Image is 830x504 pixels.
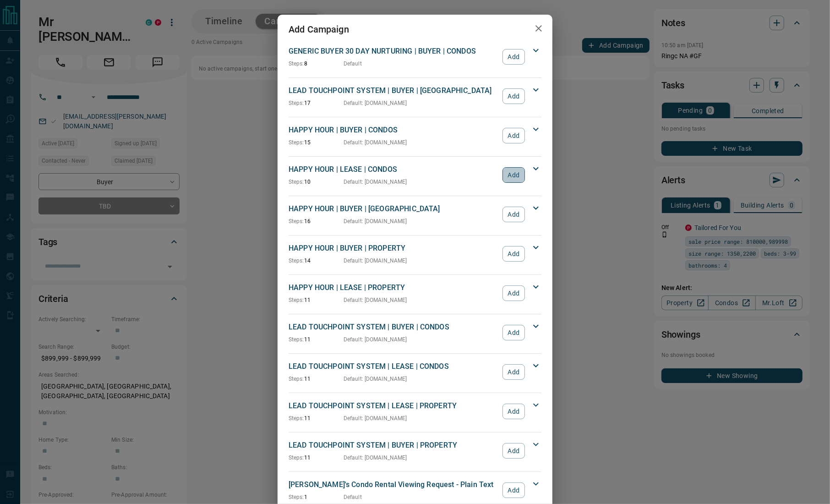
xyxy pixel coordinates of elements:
[289,477,541,503] div: [PERSON_NAME]'s Condo Rental Viewing Request - Plain TextSteps:1DefaultAdd
[289,217,344,225] p: 16
[502,443,525,459] button: Add
[502,207,525,222] button: Add
[289,257,304,264] span: Steps:
[289,322,498,333] p: LEAD TOUCHPOINT SYSTEM | BUYER | CONDOS
[289,100,304,106] span: Steps:
[289,280,541,306] div: HAPPY HOUR | LEASE | PROPERTYSteps:11Default: [DOMAIN_NAME]Add
[344,178,407,186] p: Default : [DOMAIN_NAME]
[289,359,541,385] div: LEAD TOUCHPOINT SYSTEM | LEASE | CONDOSSteps:11Default: [DOMAIN_NAME]Add
[289,99,344,107] p: 17
[289,243,498,254] p: HAPPY HOUR | BUYER | PROPERTY
[289,60,304,67] span: Steps:
[289,164,498,175] p: HAPPY HOUR | LEASE | CONDOS
[289,44,541,70] div: GENERIC BUYER 30 DAY NURTURING | BUYER | CONDOSSteps:8DefaultAdd
[289,414,344,422] p: 11
[289,202,541,227] div: HAPPY HOUR | BUYER | [GEOGRAPHIC_DATA]Steps:16Default: [DOMAIN_NAME]Add
[289,454,344,462] p: 11
[289,85,498,96] p: LEAD TOUCHPOINT SYSTEM | BUYER | [GEOGRAPHIC_DATA]
[289,257,344,265] p: 14
[289,296,344,304] p: 11
[502,49,525,65] button: Add
[344,454,407,462] p: Default : [DOMAIN_NAME]
[289,494,304,500] span: Steps:
[289,455,304,461] span: Steps:
[289,46,498,57] p: GENERIC BUYER 30 DAY NURTURING | BUYER | CONDOS
[289,179,304,185] span: Steps:
[278,15,360,44] h2: Add Campaign
[289,162,541,188] div: HAPPY HOUR | LEASE | CONDOSSteps:10Default: [DOMAIN_NAME]Add
[344,375,407,383] p: Default : [DOMAIN_NAME]
[289,493,344,501] p: 1
[289,438,541,464] div: LEAD TOUCHPOINT SYSTEM | BUYER | PROPERTYSteps:11Default: [DOMAIN_NAME]Add
[289,60,344,68] p: 8
[289,335,344,344] p: 11
[344,138,407,147] p: Default : [DOMAIN_NAME]
[289,415,304,422] span: Steps:
[289,178,344,186] p: 10
[289,375,344,383] p: 11
[289,139,304,146] span: Steps:
[289,479,498,490] p: [PERSON_NAME]'s Condo Rental Viewing Request - Plain Text
[502,404,525,419] button: Add
[502,167,525,183] button: Add
[344,99,407,107] p: Default : [DOMAIN_NAME]
[344,335,407,344] p: Default : [DOMAIN_NAME]
[289,399,541,424] div: LEAD TOUCHPOINT SYSTEM | LEASE | PROPERTYSteps:11Default: [DOMAIN_NAME]Add
[344,414,407,422] p: Default : [DOMAIN_NAME]
[289,440,498,451] p: LEAD TOUCHPOINT SYSTEM | BUYER | PROPERTY
[344,60,362,68] p: Default
[289,123,541,148] div: HAPPY HOUR | BUYER | CONDOSSteps:15Default: [DOMAIN_NAME]Add
[502,128,525,143] button: Add
[502,364,525,380] button: Add
[502,246,525,262] button: Add
[289,376,304,382] span: Steps:
[289,282,498,293] p: HAPPY HOUR | LEASE | PROPERTY
[502,88,525,104] button: Add
[289,218,304,225] span: Steps:
[289,400,498,411] p: LEAD TOUCHPOINT SYSTEM | LEASE | PROPERTY
[502,285,525,301] button: Add
[344,296,407,304] p: Default : [DOMAIN_NAME]
[289,138,344,147] p: 15
[289,320,541,345] div: LEAD TOUCHPOINT SYSTEM | BUYER | CONDOSSteps:11Default: [DOMAIN_NAME]Add
[502,325,525,340] button: Add
[289,241,541,267] div: HAPPY HOUR | BUYER | PROPERTYSteps:14Default: [DOMAIN_NAME]Add
[502,482,525,498] button: Add
[344,257,407,265] p: Default : [DOMAIN_NAME]
[344,493,362,501] p: Default
[344,217,407,225] p: Default : [DOMAIN_NAME]
[289,336,304,343] span: Steps:
[289,203,498,214] p: HAPPY HOUR | BUYER | [GEOGRAPHIC_DATA]
[289,83,541,109] div: LEAD TOUCHPOINT SYSTEM | BUYER | [GEOGRAPHIC_DATA]Steps:17Default: [DOMAIN_NAME]Add
[289,125,498,136] p: HAPPY HOUR | BUYER | CONDOS
[289,361,498,372] p: LEAD TOUCHPOINT SYSTEM | LEASE | CONDOS
[289,297,304,303] span: Steps:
